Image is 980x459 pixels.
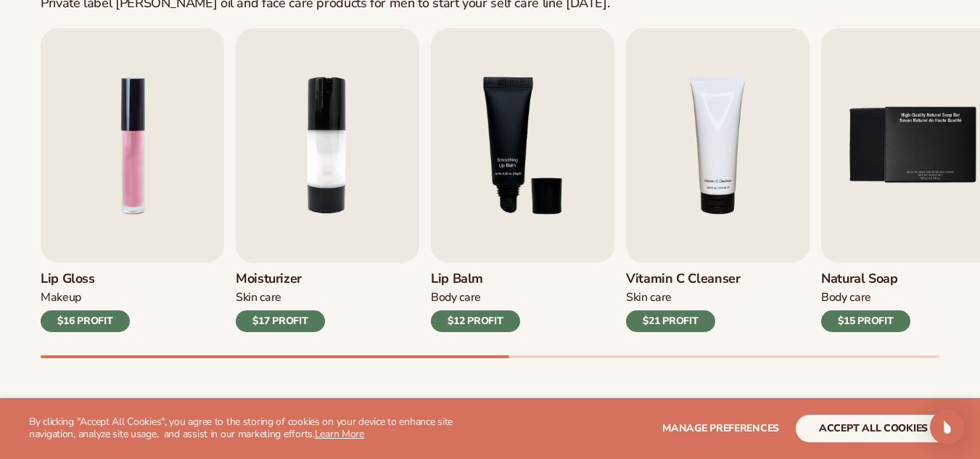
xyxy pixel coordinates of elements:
div: $15 PROFIT [821,310,910,332]
a: 2 / 9 [236,28,419,332]
a: 3 / 9 [431,28,614,332]
div: Body Care [821,290,910,305]
div: Body Care [431,290,520,305]
h3: Natural Soap [821,271,910,287]
div: Open Intercom Messenger [930,410,965,444]
h3: Lip Balm [431,271,520,287]
div: Makeup [41,290,130,305]
div: $21 PROFIT [626,310,715,332]
div: Skin Care [626,290,741,305]
a: 4 / 9 [626,28,810,332]
div: $12 PROFIT [431,310,520,332]
h3: Moisturizer [236,271,325,287]
h3: Lip Gloss [41,271,130,287]
button: accept all cookies [796,415,951,442]
div: $17 PROFIT [236,310,325,332]
div: Skin Care [236,290,325,305]
a: Learn More [315,427,364,441]
h3: Vitamin C Cleanser [626,271,741,287]
button: Manage preferences [662,415,779,442]
div: $16 PROFIT [41,310,130,332]
a: 1 / 9 [41,28,224,332]
span: Manage preferences [662,421,779,435]
p: By clicking "Accept All Cookies", you agree to the storing of cookies on your device to enhance s... [29,416,484,441]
